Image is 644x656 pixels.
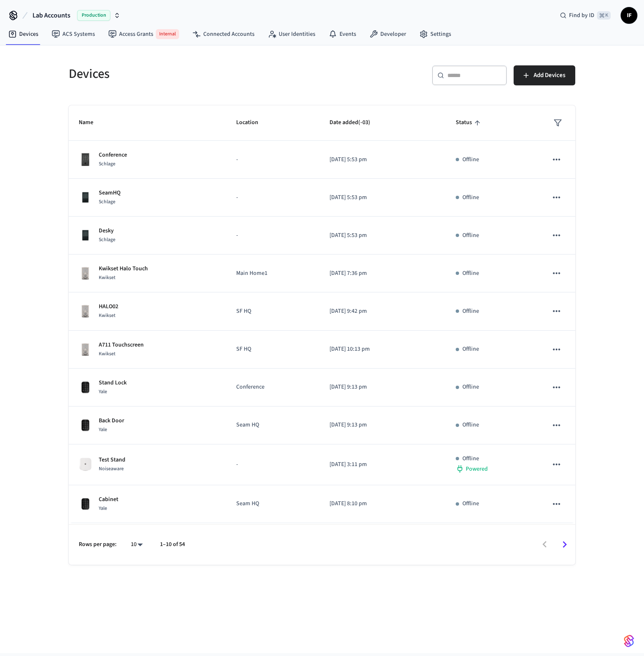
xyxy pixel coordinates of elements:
p: Offline [462,345,479,354]
p: - [236,193,310,202]
button: Go to next page [555,535,574,554]
p: Offline [462,307,479,316]
p: Offline [462,155,479,164]
p: [DATE] 5:53 pm [329,231,436,240]
p: Offline [462,421,479,429]
p: Offline [462,231,479,240]
span: Date added(-03) [329,116,381,129]
span: Yale [99,426,107,433]
span: Status [456,116,483,129]
p: Offline [462,383,479,392]
p: HALO02 [99,302,118,311]
span: Production [77,10,110,21]
p: Conference [99,151,127,160]
p: Back Door [99,417,124,425]
p: SeamHQ [99,189,120,197]
p: Offline [462,193,479,202]
p: Test Stand [99,456,125,464]
a: Access GrantsInternal [102,26,186,42]
span: Powered [466,465,488,473]
div: 10 [127,539,147,551]
p: Seam HQ [236,421,310,429]
table: sticky table [69,105,575,523]
p: Main Home1 [236,269,310,278]
h5: Devices [69,65,317,82]
img: NoiseAware Indoor Sensor [79,458,92,471]
p: - [236,231,310,240]
button: IF [621,7,637,24]
p: Seam HQ [236,499,310,508]
div: Find by ID⌘ K [553,8,617,23]
a: Connected Accounts [186,27,261,42]
p: Offline [462,269,479,278]
span: ⌘ K [597,11,611,20]
p: SF HQ [236,307,310,316]
span: Add Devices [534,70,565,81]
a: Events [322,27,363,42]
p: SF HQ [236,345,310,354]
img: Schlage Smart Lock (BE489WB) [79,229,92,242]
p: [DATE] 5:53 pm [329,155,436,164]
span: Schlage [99,236,115,243]
img: Schlage Smart Lock [79,153,92,166]
p: [DATE] 8:10 pm [329,499,436,508]
img: Schlage Smart Lock (BE489WB) [79,191,92,204]
a: Settings [413,27,458,42]
span: Schlage [99,198,115,205]
span: Noiseaware [99,465,124,472]
img: Yale Smart Lock [79,497,92,511]
span: Lab Accounts [32,10,70,20]
a: Devices [2,27,45,42]
span: Kwikset [99,350,115,357]
img: Kwikset Smart Lock [79,343,92,356]
span: Schlage [99,160,115,167]
img: Kwikset Smart Lock [79,304,92,318]
span: Internal [156,29,179,39]
p: Offline [462,454,479,463]
span: Yale [99,388,107,395]
span: Find by ID [569,11,594,20]
button: Add Devices [514,65,575,85]
img: Yale Smart Lock [79,381,92,394]
p: Kwikset Halo Touch [99,264,148,273]
img: Kwikset Smart Lock [79,267,92,280]
p: Offline [462,499,479,508]
p: [DATE] 7:36 pm [329,269,436,278]
img: SeamLogoGradient.69752ec5.svg [624,634,634,648]
p: [DATE] 3:11 pm [329,460,436,469]
p: A711 Touchscreen [99,341,144,349]
span: Yale [99,505,107,512]
p: 1–10 of 54 [160,540,185,549]
p: [DATE] 9:42 pm [329,307,436,316]
p: - [236,155,310,164]
p: Cabinet [99,495,118,504]
span: Name [79,116,104,129]
p: [DATE] 9:13 pm [329,383,436,392]
p: Stand Lock [99,379,127,387]
a: ACS Systems [45,27,102,42]
p: [DATE] 9:13 pm [329,421,436,429]
p: [DATE] 5:53 pm [329,193,436,202]
a: User Identities [261,27,322,42]
span: Location [236,116,269,129]
a: Developer [363,27,413,42]
span: IF [622,8,637,23]
p: - [236,460,310,469]
p: Conference [236,383,310,392]
span: Kwikset [99,274,115,281]
img: Yale Smart Lock [79,419,92,432]
span: Kwikset [99,312,115,319]
p: Rows per page: [79,540,117,549]
p: [DATE] 10:13 pm [329,345,436,354]
p: Desky [99,227,115,235]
